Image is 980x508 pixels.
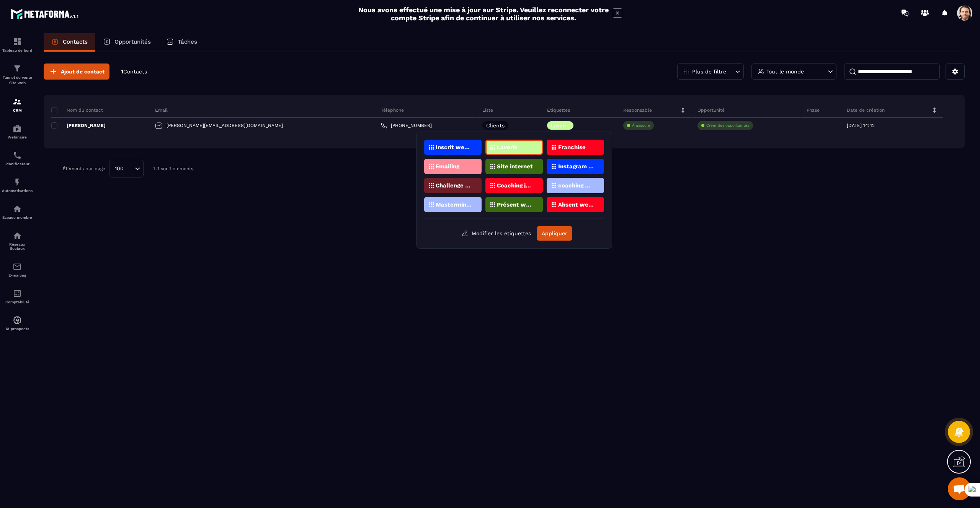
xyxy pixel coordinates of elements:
[13,262,22,271] img: email
[497,145,518,150] p: Laverie
[436,202,473,207] p: Mastermind 2
[486,123,505,128] p: Clients
[692,69,726,74] p: Plus de filtre
[153,166,193,171] p: 1-1 sur 1 éléments
[381,107,404,113] p: Téléphone
[13,316,22,325] img: automations
[2,189,33,193] p: Automatisations
[2,199,33,225] a: automationsautomationsEspace membre
[847,123,875,128] p: [DATE] 14:42
[2,162,33,166] p: Planificateur
[436,145,473,150] p: Inscrit webinaire
[126,164,133,173] input: Search for option
[706,123,749,128] p: Créer des opportunités
[482,107,493,113] p: Liste
[13,177,22,187] img: automations
[158,33,205,52] a: Tâches
[13,37,22,46] img: formation
[497,164,533,169] p: Site internet
[436,183,473,188] p: Challenge 27/01
[2,242,33,251] p: Réseaux Sociaux
[51,122,106,129] p: [PERSON_NAME]
[44,63,109,80] button: Ajout de contact
[2,91,33,118] a: formationformationCRM
[558,202,595,207] p: Absent webinaire
[2,225,33,256] a: social-networksocial-networkRéseaux Sociaux
[2,327,33,331] p: IA prospects
[551,123,570,128] p: Laverie
[112,164,126,173] span: 100
[2,48,33,52] p: Tableau de bord
[497,202,534,207] p: Présent webinaire
[623,107,652,113] p: Responsable
[13,231,22,240] img: social-network
[61,68,105,75] span: Ajout de contact
[2,31,33,58] a: formationformationTableau de bord
[155,107,168,113] p: Email
[13,64,22,73] img: formation
[13,204,22,213] img: automations
[537,226,572,241] button: Appliquer
[948,477,971,500] div: Mở cuộc trò chuyện
[63,166,105,171] p: Éléments par page
[2,145,33,172] a: schedulerschedulerPlanificateur
[121,68,147,75] p: 1
[63,38,88,45] p: Contacts
[547,107,570,113] p: Étiquettes
[436,164,459,169] p: Emailing
[123,68,147,75] span: Contacts
[2,215,33,220] p: Espace membre
[2,135,33,139] p: Webinaire
[178,38,197,45] p: Tâches
[358,6,609,22] h2: Nous avons effectué une mise à jour sur Stripe. Veuillez reconnecter votre compte Stripe afin de ...
[558,183,595,188] p: coaching mardi soir
[109,160,144,177] div: Search for option
[51,107,103,113] p: Nom du contact
[13,124,22,133] img: automations
[2,273,33,277] p: E-mailing
[697,107,725,113] p: Opportunité
[2,108,33,112] p: CRM
[13,151,22,160] img: scheduler
[456,226,537,240] button: Modifier les étiquettes
[766,69,804,74] p: Tout le monde
[13,97,22,106] img: formation
[2,256,33,283] a: emailemailE-mailing
[2,118,33,145] a: automationsautomationsWebinaire
[114,38,151,45] p: Opportunités
[44,33,95,52] a: Contacts
[2,283,33,310] a: accountantaccountantComptabilité
[95,33,158,52] a: Opportunités
[632,123,650,128] p: À associe
[847,107,885,113] p: Date de création
[13,289,22,298] img: accountant
[807,107,820,113] p: Phase
[2,58,33,91] a: formationformationTunnel de vente Site web
[2,172,33,199] a: automationsautomationsAutomatisations
[2,300,33,304] p: Comptabilité
[11,7,80,21] img: logo
[558,164,595,169] p: Instagram Setting
[381,122,432,129] a: [PHONE_NUMBER]
[497,183,534,188] p: Coaching jeudi 13h
[558,145,586,150] p: Franchise
[2,75,33,86] p: Tunnel de vente Site web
